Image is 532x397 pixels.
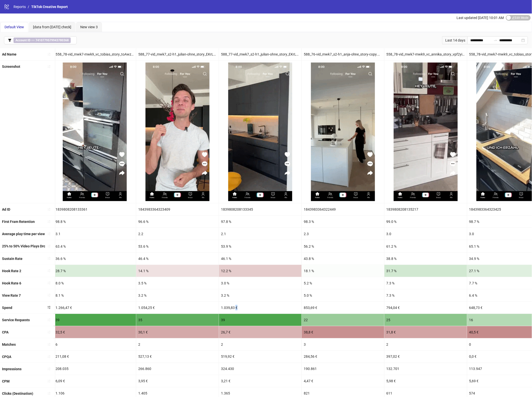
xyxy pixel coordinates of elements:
div: 1839808208135217 [384,203,467,215]
b: View Rate 7 [2,293,21,297]
div: 39 [53,314,136,326]
div: 3,21 € [219,375,301,387]
span: filter [8,39,11,42]
span: sort-ascending [47,257,51,260]
div: 1.266,47 € [53,302,136,314]
div: 2.1 [219,228,301,240]
div: 853,69 € [302,302,384,314]
div: 1839808208133361 [53,203,136,215]
img: Screenshot 1839808208133345 [228,63,292,201]
div: 3.2 % [136,289,219,301]
div: 3 [302,338,384,350]
span: Default View [4,25,24,29]
span: sort-ascending [47,208,51,211]
div: 1.054,25 € [136,302,219,314]
a: Reports [12,4,27,10]
b: Average play time per view [2,232,45,236]
div: 8.1 % [53,289,136,301]
div: 35 [136,314,219,326]
div: 39 [219,314,301,326]
span: sort-descending [47,306,51,309]
span: TikTok Creative Report [31,5,68,9]
b: Ad Name [2,52,16,56]
span: sort-ascending [47,330,51,334]
div: 63.4 % [53,240,136,252]
div: 211,08 € [53,351,136,363]
div: 588_76-vid_mwk7_s2-h1_anja-ohne_story-copy.mp4 [302,48,384,60]
div: 2.3 [302,228,384,240]
b: Sustain Rate [2,257,22,261]
div: 31,8 € [384,326,467,338]
div: 5,98 € [384,375,467,387]
b: 25% to 50% Video Plays Drop Off Rate [2,244,61,248]
div: 30,1 € [136,326,219,338]
b: Screenshot [2,65,20,69]
span: sort-ascending [47,293,51,297]
div: 284,56 € [302,351,384,363]
img: Screenshot 1839808208135217 [394,63,458,201]
span: sort-ascending [47,281,51,285]
div: 4,47 € [302,375,384,387]
b: Account ID [15,39,30,42]
div: 5.0 % [302,289,384,301]
div: 25 [384,314,467,326]
div: 38.8 % [384,253,467,265]
div: 32,5 € [53,326,136,338]
div: 6,09 € [53,375,136,387]
div: 53.9 % [219,240,301,252]
div: 558_78-vid_mwk7-mwk9_vc_annika_story_vpf2yiuz.mp4 [384,48,467,60]
img: Screenshot 1843983364323409 [145,63,209,201]
div: 3.2 % [219,289,301,301]
div: 3.0 % [219,277,301,289]
b: Spend [2,306,12,310]
div: 3,95 € [136,375,219,387]
div: 588_77-vid_mwk7_s2-h1_julian-ohne_story_EKrLhi9y.mp4 [136,48,219,60]
li: / [28,4,29,10]
span: sort-ascending [47,343,51,346]
div: 527,13 € [136,351,219,363]
b: CPM [2,379,9,383]
div: 26,7 € [219,326,301,338]
div: 38,8 € [302,326,384,338]
b: First Fram Retention [2,220,35,224]
div: 8.0 % [53,277,136,289]
div: 1.039,83 € [219,302,301,314]
div: 2.2 [136,228,219,240]
div: 31.7 % [384,265,467,277]
b: CPQA [2,355,11,359]
div: 2 [219,338,301,350]
div: 3.0 [384,228,467,240]
div: 56.2 % [302,240,384,252]
img: Screenshot 1839808208133361 [63,63,127,201]
div: 7.3 % [384,289,467,301]
b: Hook Rate 6 [2,281,21,285]
div: 2 [384,338,467,350]
div: 266.860 [136,363,219,375]
span: sort-ascending [47,318,51,322]
span: to [493,38,497,42]
div: 43.8 % [302,253,384,265]
div: 519,92 € [219,351,301,363]
div: 190.861 [302,363,384,375]
span: sort-ascending [47,65,51,68]
span: New view 3 [80,25,98,29]
div: 1843983364322449 [302,203,384,215]
b: Service Requests [2,318,30,322]
div: 98.3 % [302,216,384,228]
div: 53.6 % [136,240,219,252]
b: Clicks (Destination) [2,391,33,395]
div: 99.0 % [384,216,467,228]
div: 132.701 [384,363,467,375]
div: 7.3 % [384,277,467,289]
span: [data from [DATE] check] [33,25,71,29]
div: 1839808208133345 [219,203,301,215]
div: 324.430 [219,363,301,375]
div: 18.1 % [302,265,384,277]
div: 588_77-vid_mwk7_s2-h1_julian-ohne_story_EKrLhi9y.mp4 [219,48,301,60]
b: Matches [2,342,16,346]
div: 5.2 % [302,277,384,289]
b: 7410779579943780368 [35,39,69,42]
b: Hook Rate 2 [2,269,21,273]
img: Screenshot 1843983364322449 [311,63,375,201]
b: Ad ID [2,207,10,211]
